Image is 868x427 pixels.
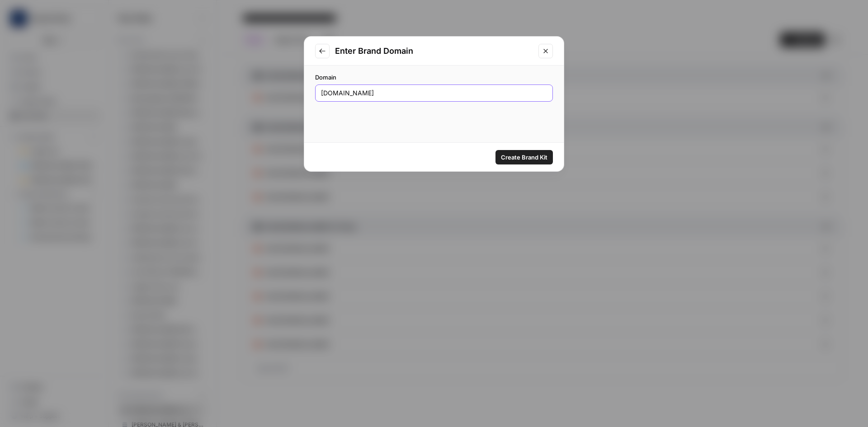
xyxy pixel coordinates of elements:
[335,45,533,57] h2: Enter Brand Domain
[315,73,553,82] label: Domain
[315,44,330,58] button: Go to previous step
[495,150,553,164] button: Create Brand Kit
[321,89,547,98] input: www.example.com
[501,153,547,162] span: Create Brand Kit
[538,44,553,58] button: Close modal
